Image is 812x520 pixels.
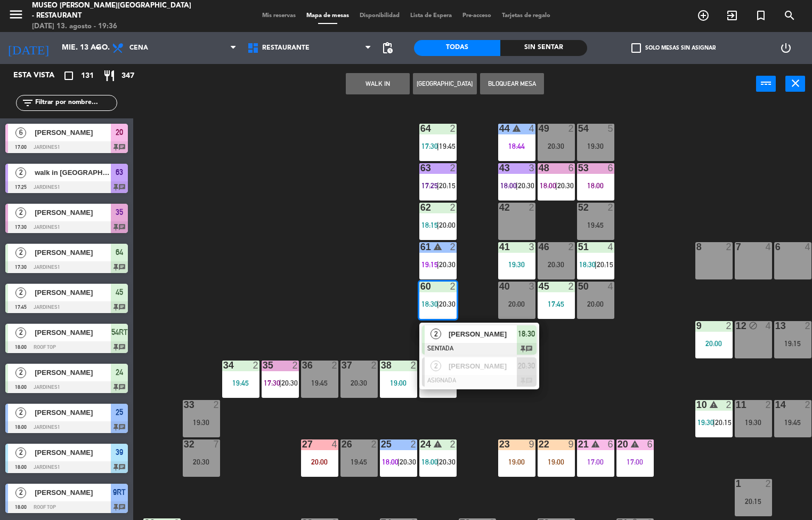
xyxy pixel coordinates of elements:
div: 50 [578,282,579,291]
div: 2 [450,439,456,449]
span: 18:30 [421,300,438,308]
div: 2 [726,400,732,410]
button: [GEOGRAPHIC_DATA] [413,73,477,94]
span: | [713,418,715,427]
div: 2 [371,439,377,449]
div: 52 [578,203,579,212]
div: 19:45 [577,221,614,229]
span: 39 [116,446,123,459]
input: Filtrar por nombre... [34,97,117,109]
div: 19:45 [774,419,811,426]
span: 2 [15,447,26,458]
i: restaurant [103,69,116,82]
div: 51 [578,242,579,252]
i: add_circle_outline [697,9,710,22]
span: [PERSON_NAME] [35,487,111,498]
span: 2 [15,207,26,218]
div: Esta vista [5,69,77,82]
i: warning [591,439,600,449]
div: 22 [539,439,539,449]
span: 25 [116,406,123,419]
span: 17:30 [421,142,438,150]
div: 19:00 [538,458,575,466]
span: Disponibilidad [354,13,405,19]
div: 2 [331,361,338,370]
span: Tarjetas de regalo [497,13,556,19]
div: 4 [331,439,338,449]
span: 18:30 [518,327,535,340]
span: 17:30 [264,379,280,387]
i: warning [433,439,442,449]
div: 2 [568,282,574,291]
div: 19:00 [498,458,535,466]
div: 20:30 [340,379,378,387]
div: 20:30 [183,458,220,466]
div: 20:15 [735,498,772,505]
div: 19:45 [340,458,378,466]
div: 19:45 [301,379,338,387]
span: 18:00 [421,458,438,466]
div: 20:00 [301,458,338,466]
span: 20:30 [439,458,456,466]
div: 17:45 [538,300,575,308]
span: 63 [116,166,123,179]
div: 2 [765,400,772,410]
i: warning [709,400,718,409]
div: 17:00 [616,458,654,466]
span: 20:30 [400,458,416,466]
div: 45 [539,282,539,291]
div: 20:30 [538,261,575,268]
div: 19:30 [498,261,535,268]
span: 2 [15,167,26,178]
div: 49 [539,124,539,133]
button: menu [8,6,24,26]
span: [PERSON_NAME] [35,367,111,378]
span: Cena [129,44,148,52]
div: 6 [607,163,614,173]
div: 4 [529,124,535,133]
span: 20:30 [281,379,298,387]
span: | [437,458,439,466]
div: 2 [450,282,456,291]
div: Todas [414,40,500,56]
span: | [555,181,557,190]
span: | [437,300,439,308]
div: 9 [568,439,574,449]
div: 9 [529,439,535,449]
span: Mis reservas [257,13,301,19]
div: 35 [263,361,263,370]
i: warning [433,242,442,251]
i: power_input [760,77,773,90]
span: 20:30 [557,181,574,190]
div: 19:30 [577,142,614,150]
span: | [279,379,281,387]
label: Solo mesas sin asignar [631,43,716,53]
div: 20:00 [577,300,614,308]
div: 20:30 [538,142,575,150]
div: 19:45 [222,379,259,387]
div: 2 [410,439,417,449]
div: 26 [342,439,342,449]
span: 19:15 [421,260,438,269]
div: 2 [450,124,456,133]
span: 2 [15,247,26,258]
div: 3 [529,242,535,252]
div: 2 [568,124,574,133]
div: 4 [805,242,811,252]
div: 53 [578,163,579,173]
div: 2 [253,361,259,370]
span: [PERSON_NAME] [35,327,111,338]
span: 20:30 [518,181,534,190]
div: 3 [529,163,535,173]
span: 20:15 [439,181,456,190]
span: 35 [116,206,123,219]
i: menu [8,6,24,22]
